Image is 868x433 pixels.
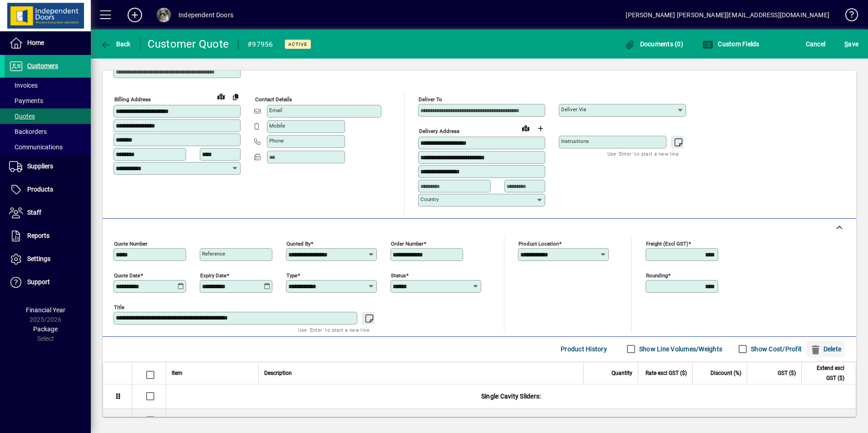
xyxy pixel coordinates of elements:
button: Copy to Delivery address [228,89,243,104]
mat-label: Type [286,272,297,278]
span: Quantity [612,368,632,378]
a: Quotes [5,108,91,124]
a: Products [5,178,91,201]
button: Choose address [533,121,547,136]
button: Product History [557,341,611,357]
mat-label: Status [391,272,406,278]
mat-label: Quote date [114,272,140,278]
span: ave [844,37,858,51]
span: Rate excl GST ($) [646,368,687,378]
mat-label: Title [114,304,124,310]
div: #97956 [247,37,273,52]
app-page-header-button: Back [91,36,141,52]
button: Back [98,36,133,52]
a: Invoices [5,78,91,93]
a: View on map [518,121,533,135]
span: Back [100,40,131,48]
mat-label: Deliver via [561,106,586,113]
span: Staff [27,209,41,216]
a: Backorders [5,124,91,139]
span: Item [172,368,182,378]
span: Discount (%) [710,368,741,378]
a: Communications [5,139,91,155]
mat-label: Quoted by [286,240,311,246]
mat-label: Quote number [114,240,148,246]
span: Extend excl GST ($) [807,363,844,383]
span: Communications [9,143,63,151]
mat-hint: Use 'Enter' to start a new line [298,325,370,335]
button: Custom Fields [700,36,762,52]
span: Package [33,325,58,333]
span: Financial Year [26,306,65,314]
mat-label: Freight (excl GST) [646,240,688,246]
mat-label: Phone [269,138,284,144]
button: Add [120,7,149,23]
span: Cancel [806,37,826,51]
app-page-header-button: Delete selection [806,341,849,357]
mat-label: Email [269,107,282,113]
span: Documents (0) [624,40,683,48]
span: Description [264,368,292,378]
span: Suppliers [27,162,53,170]
span: Reports [27,232,49,239]
div: [PERSON_NAME] [PERSON_NAME][EMAIL_ADDRESS][DOMAIN_NAME] [626,8,829,22]
span: Product History [561,342,607,356]
span: Quotes [9,113,35,120]
label: Show Line Volumes/Weights [637,344,722,354]
span: Custom Fields [702,40,759,48]
span: Customers [27,62,58,69]
mat-hint: Use 'Enter' to start a new line [607,148,679,159]
button: Documents (0) [622,36,686,52]
label: Show Cost/Profit [749,344,802,354]
div: 10mm Floor Gap [166,408,856,432]
a: Suppliers [5,155,91,178]
mat-label: Country [420,196,439,202]
span: Settings [27,255,50,262]
mat-label: Instructions [561,138,589,144]
span: Support [27,278,50,285]
mat-label: Rounding [646,272,668,278]
a: Staff [5,202,91,224]
span: GST ($) [778,368,796,378]
mat-label: Reference [202,251,225,257]
mat-label: Product location [518,240,559,246]
a: Reports [5,225,91,247]
mat-label: Mobile [269,123,285,129]
span: Payments [9,97,43,104]
a: Home [5,32,91,54]
a: View on map [214,89,228,103]
button: Save [842,36,861,52]
a: Support [5,271,91,294]
span: Active [288,41,307,47]
span: S [844,40,848,48]
div: Single Cavity Sliders: [166,384,856,408]
button: Delete [806,341,845,357]
span: Home [27,39,44,46]
mat-label: Order number [391,240,424,246]
a: Settings [5,248,91,271]
span: Invoices [9,82,38,89]
a: Knowledge Base [838,2,857,31]
div: Customer Quote [148,37,229,51]
span: Delete [810,342,841,356]
div: Independent Doors [178,8,233,22]
button: Profile [149,7,178,23]
mat-label: Deliver To [419,96,442,103]
span: Backorders [9,128,47,135]
span: Products [27,186,53,193]
button: Cancel [804,36,828,52]
mat-label: Expiry date [200,272,227,278]
a: Payments [5,93,91,108]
